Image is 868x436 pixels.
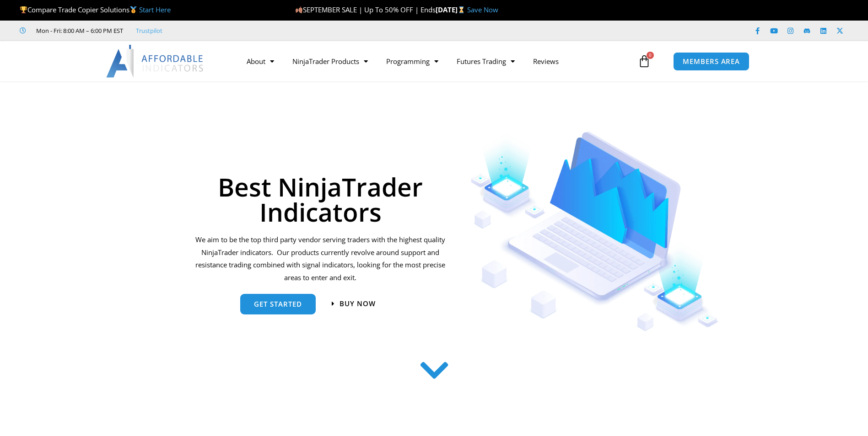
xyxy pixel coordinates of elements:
[237,51,283,72] a: About
[470,132,719,331] img: Indicators 1 | Affordable Indicators – NinjaTrader
[377,51,447,72] a: Programming
[20,6,27,13] img: 🏆
[106,45,205,78] img: LogoAI | Affordable Indicators – NinjaTrader
[332,300,376,307] a: Buy now
[130,6,137,13] img: 🥇
[340,300,376,307] span: Buy now
[254,301,302,308] span: get started
[683,58,740,65] span: MEMBERS AREA
[296,6,302,13] img: 🍂
[436,5,467,14] strong: [DATE]
[194,174,447,224] h1: Best NinjaTrader Indicators
[524,51,568,72] a: Reviews
[34,25,123,36] span: Mon - Fri: 8:00 AM – 6:00 PM EST
[447,51,524,72] a: Futures Trading
[295,5,436,14] span: SEPTEMBER SALE | Up To 50% OFF | Ends
[673,52,749,71] a: MEMBERS AREA
[647,52,654,59] span: 0
[237,51,636,72] nav: Menu
[139,5,171,14] a: Start Here
[20,5,171,14] span: Compare Trade Copier Solutions
[136,25,162,36] a: Trustpilot
[283,51,377,72] a: NinjaTrader Products
[194,234,447,284] p: We aim to be the top third party vendor serving traders with the highest quality NinjaTrader indi...
[458,6,465,13] img: ⌛
[624,48,664,74] a: 0
[467,5,498,14] a: Save Now
[240,294,316,314] a: get started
